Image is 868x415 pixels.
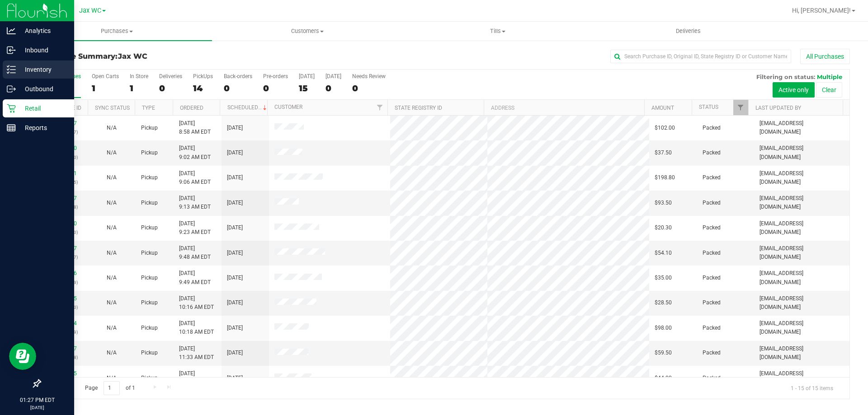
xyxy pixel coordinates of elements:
[703,199,721,207] span: Packed
[107,174,117,181] span: Not Applicable
[16,122,70,133] p: Reports
[655,224,672,232] span: $20.30
[759,194,844,211] span: [EMAIL_ADDRESS][DOMAIN_NAME]
[800,49,850,64] button: All Purchases
[107,325,117,331] span: Not Applicable
[141,149,158,157] span: Pickup
[52,220,77,227] a: 11832810
[773,82,815,98] button: Active only
[107,350,117,356] span: Not Applicable
[703,274,721,282] span: Packed
[179,369,214,387] span: [DATE] 11:46 AM EDT
[107,375,117,381] span: Not Applicable
[22,27,212,35] span: Purchases
[107,298,117,307] button: N/A
[141,173,158,182] span: Pickup
[227,374,243,382] span: [DATE]
[299,73,315,79] div: [DATE]
[92,73,119,79] div: Open Carts
[16,84,70,94] p: Outbound
[759,345,844,362] span: [EMAIL_ADDRESS][DOMAIN_NAME]
[484,100,644,116] th: Address
[159,73,182,79] div: Deliveries
[130,73,148,79] div: In Store
[179,194,211,211] span: [DATE] 9:13 AM EDT
[179,319,214,336] span: [DATE] 10:18 AM EDT
[16,45,70,56] p: Inbound
[655,274,672,282] span: $35.00
[107,149,117,157] button: N/A
[107,124,117,132] button: N/A
[52,145,77,151] a: 11832450
[7,123,16,132] inline-svg: Reports
[703,224,721,232] span: Packed
[107,200,117,206] span: Not Applicable
[783,381,840,395] span: 1 - 15 of 15 items
[107,324,117,332] button: N/A
[16,103,70,114] p: Retail
[224,73,252,79] div: Back-orders
[52,295,77,302] a: 11833125
[40,52,310,61] h3: Purchase Summary:
[325,83,341,93] div: 0
[141,298,158,307] span: Pickup
[593,22,783,41] a: Deliveries
[179,169,211,187] span: [DATE] 9:06 AM EDT
[179,269,211,286] span: [DATE] 9:49 AM EDT
[759,119,844,136] span: [EMAIL_ADDRESS][DOMAIN_NAME]
[325,73,341,79] div: [DATE]
[759,269,844,286] span: [EMAIL_ADDRESS][DOMAIN_NAME]
[141,124,158,132] span: Pickup
[95,105,130,111] a: Sync Status
[403,27,592,35] span: Tills
[141,324,158,332] span: Pickup
[227,249,243,257] span: [DATE]
[352,83,386,93] div: 0
[655,149,672,157] span: $37.50
[756,73,815,80] span: Filtering on status:
[141,274,158,282] span: Pickup
[227,173,243,182] span: [DATE]
[107,374,117,382] button: N/A
[52,345,77,352] a: 11833717
[227,104,269,111] a: Scheduled
[22,22,212,41] a: Purchases
[699,104,718,110] a: Status
[817,73,842,80] span: Multiple
[816,82,842,98] button: Clear
[141,374,158,382] span: Pickup
[107,274,117,282] button: N/A
[107,125,117,131] span: Not Applicable
[212,22,402,41] a: Customers
[52,245,77,252] a: 11832957
[703,124,721,132] span: Packed
[759,219,844,237] span: [EMAIL_ADDRESS][DOMAIN_NAME]
[299,83,315,93] div: 15
[227,199,243,207] span: [DATE]
[759,294,844,312] span: [EMAIL_ADDRESS][DOMAIN_NAME]
[655,124,675,132] span: $102.00
[703,324,721,332] span: Packed
[107,250,117,256] span: Not Applicable
[142,105,155,111] a: Type
[227,324,243,332] span: [DATE]
[104,381,120,395] input: 1
[141,199,158,207] span: Pickup
[107,299,117,306] span: Not Applicable
[7,26,16,35] inline-svg: Analytics
[7,65,16,74] inline-svg: Inventory
[263,83,288,93] div: 0
[7,84,16,93] inline-svg: Outbound
[52,270,77,276] a: 11833016
[703,374,721,382] span: Packed
[107,173,117,182] button: N/A
[792,7,851,14] span: Hi, [PERSON_NAME]!
[655,173,675,182] span: $198.80
[4,396,70,404] p: 01:27 PM EDT
[655,324,672,332] span: $98.00
[180,105,203,111] a: Ordered
[179,244,211,261] span: [DATE] 9:48 AM EDT
[655,349,672,357] span: $59.50
[79,7,101,14] span: Jax WC
[9,343,36,370] iframe: Resource center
